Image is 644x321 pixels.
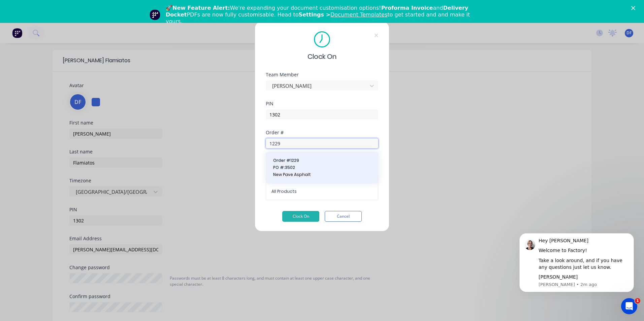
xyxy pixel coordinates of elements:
b: Delivery Docket [166,5,468,18]
span: Order # 1229 [273,157,371,164]
iframe: Intercom notifications message [509,223,644,303]
iframe: Intercom live chat [621,298,637,314]
div: 🚀 We're expanding your document customisation options! and PDFs are now fully customisable. Head ... [166,5,484,25]
button: Cancel [325,211,362,222]
span: Clock On [308,51,336,62]
div: Close [631,6,638,10]
button: Order #1229PO #:3502New Pave Asphalt [271,157,373,178]
span: PO #: 3502 [273,165,371,171]
input: Enter PIN [266,109,378,119]
div: PIN [266,101,378,106]
b: Settings > [298,11,387,18]
b: Proforma Invoice [381,5,433,11]
input: Search order number... [266,138,378,148]
button: Clock On [282,211,319,222]
span: New Pave Asphalt [273,172,371,178]
b: New Feature Alert: [172,5,230,11]
span: All Products [271,188,373,194]
span: 1 [635,298,640,304]
div: Team Member [266,72,378,77]
img: Profile image for Team [150,9,160,20]
a: Document Templates [330,11,387,18]
div: Order # [266,130,378,135]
